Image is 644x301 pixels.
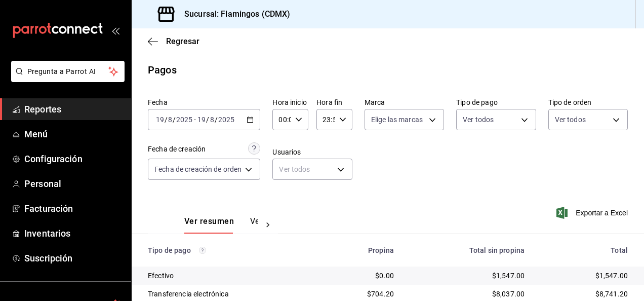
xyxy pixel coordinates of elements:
input: -- [155,116,165,124]
div: $1,547.00 [410,271,525,281]
font: Exportar a Excel [576,209,628,217]
span: / [173,116,176,124]
div: Fecha de creación [148,144,206,155]
h3: Sucursal: Flamingos (CDMX) [176,8,290,20]
span: Ver todos [463,115,494,125]
label: Hora inicio [272,99,308,106]
button: open_drawer_menu [111,26,119,34]
div: Total [541,246,628,254]
font: Configuración [24,154,83,164]
font: Personal [24,178,61,189]
input: ---- [218,116,235,124]
div: Total sin propina [410,246,525,254]
div: Transferencia electrónica [148,289,315,299]
font: Reportes [24,104,61,115]
input: -- [197,116,206,124]
div: $8,037.00 [410,289,525,299]
span: Fecha de creación de orden [154,164,241,174]
font: Suscripción [24,253,72,264]
svg: Los pagos realizados con Pay y otras terminales son montos brutos. [199,247,206,254]
button: Exportar a Excel [558,207,628,219]
span: Pregunta a Parrot AI [27,66,109,77]
div: Ver todos [272,159,352,180]
input: -- [168,116,173,124]
span: - [194,116,196,124]
div: Efectivo [148,271,315,281]
input: -- [210,116,215,124]
label: Fecha [148,99,260,106]
div: Propina [332,246,394,254]
button: Ver pagos [250,216,288,234]
font: Inventarios [24,228,70,239]
button: Regresar [148,36,199,46]
label: Tipo de orden [548,99,628,106]
font: Tipo de pago [148,246,191,254]
span: Ver todos [555,115,586,125]
span: / [215,116,218,124]
font: Menú [24,129,48,139]
input: ---- [176,116,193,124]
div: $8,741.20 [541,289,628,299]
button: Pregunta a Parrot AI [11,61,125,82]
label: Tipo de pago [456,99,536,106]
div: Pestañas de navegación [184,216,258,234]
label: Hora fin [316,99,352,106]
label: Marca [365,99,444,106]
font: Facturación [24,203,73,214]
div: $704.20 [332,289,394,299]
font: Ver resumen [184,216,234,227]
div: $0.00 [332,271,394,281]
span: / [165,116,168,124]
div: Pagos [148,62,177,78]
span: Elige las marcas [371,115,423,125]
div: $1,547.00 [541,271,628,281]
a: Pregunta a Parrot AI [7,73,125,84]
span: / [206,116,209,124]
span: Regresar [166,36,199,46]
label: Usuarios [272,148,352,156]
